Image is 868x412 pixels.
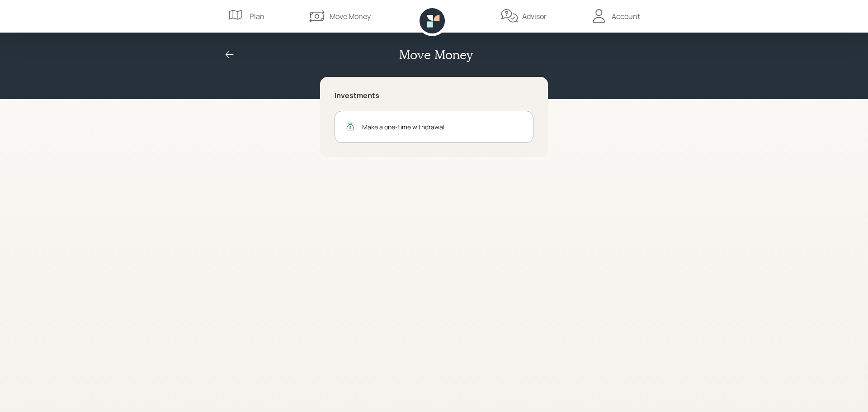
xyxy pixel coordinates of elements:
div: Make a one-time withdrawal [362,122,522,132]
div: Move Money [330,11,371,22]
div: Plan [250,11,264,22]
h2: Move Money [399,47,472,62]
div: Advisor [522,11,547,22]
h5: Investments [335,91,533,100]
div: Account [612,11,640,22]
